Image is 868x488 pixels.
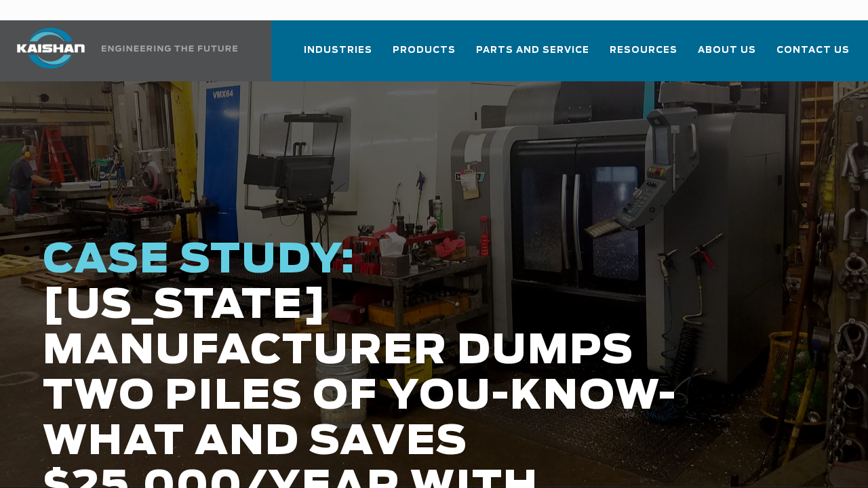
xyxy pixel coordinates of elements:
span: Industries [304,43,372,58]
img: Engineering the future [102,45,237,52]
span: Resources [610,43,677,58]
a: About Us [698,33,756,79]
a: Products [393,33,456,79]
span: About Us [698,43,756,58]
span: Contact Us [776,43,850,58]
a: Resources [610,33,677,79]
span: Products [393,43,456,58]
span: CASE STUDY: [43,240,356,281]
a: Industries [304,33,372,79]
a: Parts and Service [476,33,589,79]
a: Contact Us [776,33,850,79]
span: Parts and Service [476,43,589,58]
